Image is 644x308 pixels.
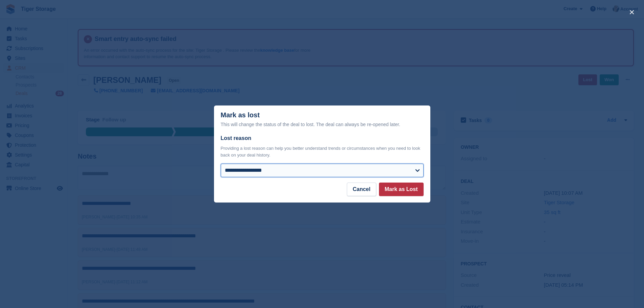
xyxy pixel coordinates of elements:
[221,120,424,128] div: This will change the status of the deal to lost. The deal can always be re-opened later.
[379,183,424,196] button: Mark as Lost
[221,145,424,158] p: Providing a lost reason can help you better understand trends or circumstances when you need to l...
[347,183,376,196] button: Cancel
[221,134,424,142] label: Lost reason
[626,7,637,18] button: close
[221,111,424,128] div: Mark as lost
